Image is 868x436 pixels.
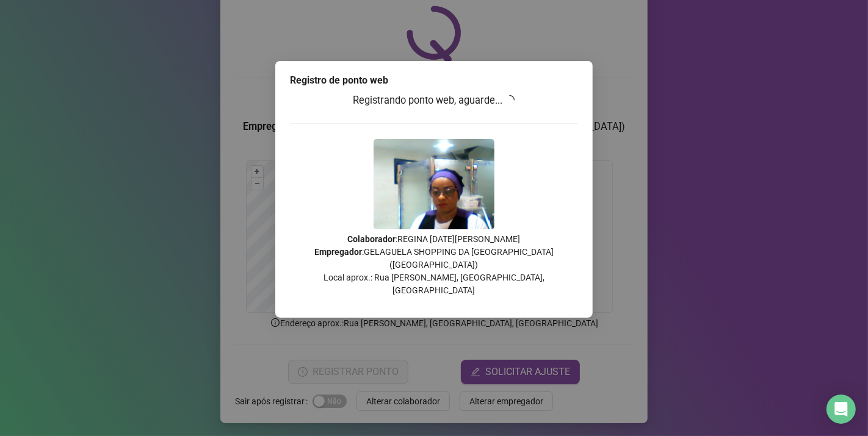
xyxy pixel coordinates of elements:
[314,247,362,257] strong: Empregador
[826,395,856,424] div: Open Intercom Messenger
[348,234,396,244] strong: Colaborador
[290,233,578,297] p: : REGINA [DATE][PERSON_NAME] : GELAGUELA SHOPPING DA [GEOGRAPHIC_DATA] ([GEOGRAPHIC_DATA]) Local ...
[505,95,515,105] span: loading
[290,93,578,109] h3: Registrando ponto web, aguarde...
[290,73,578,88] div: Registro de ponto web
[374,139,494,229] img: 9k=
